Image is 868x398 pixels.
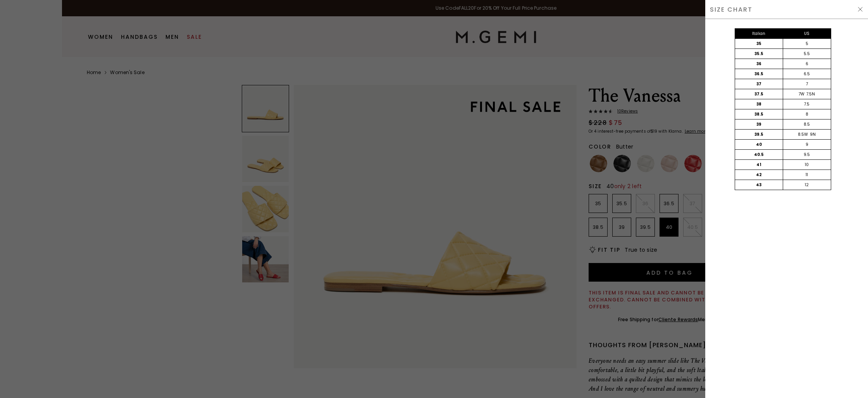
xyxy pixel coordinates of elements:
[735,39,783,48] div: 35
[735,89,783,99] div: 37.5
[735,130,783,139] div: 39.5
[735,150,783,159] div: 40.5
[783,29,831,38] div: US
[735,59,783,69] div: 36
[735,170,783,180] div: 42
[783,119,831,129] div: 8.5
[783,59,831,69] div: 6
[783,99,831,109] div: 7.5
[735,99,783,109] div: 38
[735,180,783,190] div: 43
[806,91,815,97] div: 7.5N
[735,49,783,59] div: 35.5
[798,132,808,138] div: 8.5W
[783,160,831,170] div: 10
[735,160,783,170] div: 41
[783,109,831,119] div: 8
[783,150,831,159] div: 9.5
[783,140,831,149] div: 9
[783,180,831,190] div: 12
[857,6,863,12] img: Hide Drawer
[783,69,831,79] div: 6.5
[783,39,831,48] div: 5
[735,109,783,119] div: 38.5
[735,119,783,129] div: 39
[735,29,783,38] div: Italian
[783,79,831,89] div: 7
[735,79,783,89] div: 37
[783,170,831,180] div: 11
[810,132,816,138] div: 9N
[735,140,783,149] div: 40
[799,91,804,97] div: 7W
[783,49,831,59] div: 5.5
[735,69,783,79] div: 36.5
